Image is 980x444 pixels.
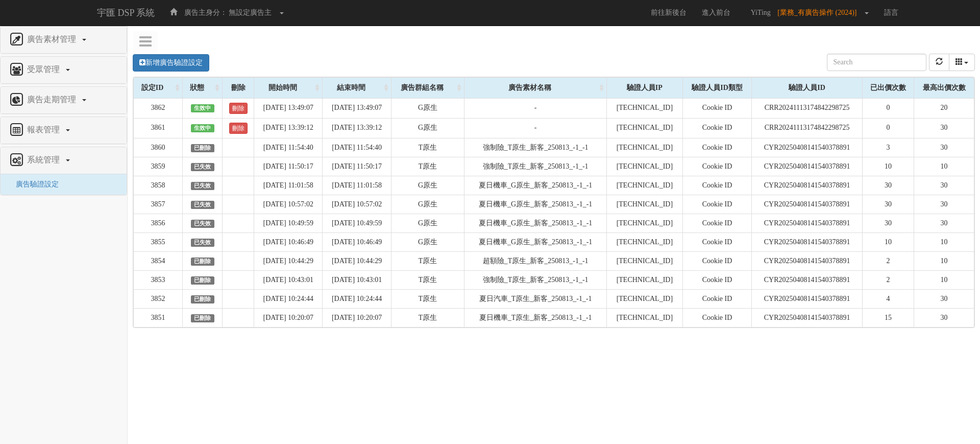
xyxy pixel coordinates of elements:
td: 30 [914,195,974,214]
input: Search [827,54,926,71]
td: [DATE] 10:20:07 [254,308,323,327]
span: 已失效 [191,239,214,247]
td: [TECHNICAL_ID] [607,251,682,270]
td: 夏日汽車_T原生_新客_250813_-1_-1 [464,289,607,308]
div: 開始時間 [254,78,322,98]
td: Cookie ID [682,289,752,308]
td: 20 [914,98,974,118]
div: 狀態 [183,78,222,98]
td: 3852 [134,289,183,308]
a: 報表管理 [8,122,119,138]
td: 10 [862,232,914,251]
div: 廣告素材名稱 [464,78,606,98]
td: 30 [914,118,974,138]
a: 廣告驗證設定 [8,180,59,188]
td: T原生 [391,157,464,176]
button: refresh [929,54,949,71]
td: 3854 [134,251,183,270]
td: 3857 [134,195,183,214]
div: Columns [949,54,975,71]
td: [DATE] 10:57:02 [254,195,323,214]
td: 夏日機車_G原生_新客_250813_-1_-1 [464,232,607,251]
td: CYR20250408141540378891 [752,251,862,270]
td: CYR20250408141540378891 [752,195,862,214]
td: 夏日機車_G原生_新客_250813_-1_-1 [464,195,607,214]
td: [DATE] 10:44:29 [254,251,323,270]
span: 廣告主身分： [184,9,227,16]
td: T原生 [391,308,464,327]
div: 驗證人員ID [752,78,862,98]
td: 30 [914,176,974,195]
a: 廣告素材管理 [8,32,119,48]
td: 30 [862,176,914,195]
td: [DATE] 13:39:12 [254,118,323,138]
div: 已出價次數 [863,78,914,98]
td: Cookie ID [682,98,752,118]
td: [DATE] 10:43:01 [323,270,391,289]
td: [DATE] 11:54:40 [254,138,323,157]
td: [DATE] 10:49:59 [323,214,391,232]
td: [TECHNICAL_ID] [607,98,682,118]
td: CYR20250408141540378891 [752,308,862,327]
td: 強制險_T原生_新客_250813_-1_-1 [464,270,607,289]
div: 驗證人員ID類型 [683,78,752,98]
span: 生效中 [191,104,214,112]
span: 廣告素材管理 [24,35,81,43]
div: 驗證人員IP [607,78,682,98]
span: 受眾管理 [24,65,65,74]
td: CRR20241113174842298725 [752,118,862,138]
div: 最高出價次數 [914,78,974,98]
td: 3855 [134,232,183,251]
td: G原生 [391,214,464,232]
td: G原生 [391,118,464,138]
td: [DATE] 13:49:07 [254,98,323,118]
td: [DATE] 11:01:58 [254,176,323,195]
td: [TECHNICAL_ID] [607,308,682,327]
td: 30 [862,214,914,232]
td: [DATE] 10:43:01 [254,270,323,289]
td: [DATE] 10:44:29 [323,251,391,270]
td: CYR20250408141540378891 [752,232,862,251]
td: 10 [862,157,914,176]
td: [TECHNICAL_ID] [607,176,682,195]
td: 夏日機車_G原生_新客_250813_-1_-1 [464,176,607,195]
td: 2 [862,251,914,270]
td: [DATE] 11:50:17 [254,157,323,176]
td: Cookie ID [682,195,752,214]
td: T原生 [391,251,464,270]
div: 廣告群組名稱 [391,78,464,98]
span: 廣告走期管理 [24,95,81,104]
td: 30 [914,138,974,157]
td: [DATE] 13:39:12 [323,118,391,138]
a: 系統管理 [8,152,119,169]
td: 3 [862,138,914,157]
td: [DATE] 11:54:40 [323,138,391,157]
span: 已失效 [191,220,214,228]
td: 3858 [134,176,183,195]
td: T原生 [391,270,464,289]
td: CYR20250408141540378891 [752,214,862,232]
td: T原生 [391,138,464,157]
td: Cookie ID [682,232,752,251]
span: 已失效 [191,163,214,171]
td: CYR20250408141540378891 [752,289,862,308]
td: [TECHNICAL_ID] [607,214,682,232]
td: 15 [862,308,914,327]
span: 已刪除 [191,314,214,322]
td: 超額險_T原生_新客_250813_-1_-1 [464,251,607,270]
td: [DATE] 10:20:07 [323,308,391,327]
td: 3862 [134,98,183,118]
td: [TECHNICAL_ID] [607,289,682,308]
td: Cookie ID [682,138,752,157]
span: 已刪除 [191,276,214,285]
td: G原生 [391,98,464,118]
td: [DATE] 10:24:44 [323,289,391,308]
td: Cookie ID [682,270,752,289]
td: 夏日機車_T原生_新客_250813_-1_-1 [464,308,607,327]
td: 3859 [134,157,183,176]
td: Cookie ID [682,308,752,327]
td: 0 [862,118,914,138]
td: 4 [862,289,914,308]
td: CYR20250408141540378891 [752,157,862,176]
td: 強制險_T原生_新客_250813_-1_-1 [464,157,607,176]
